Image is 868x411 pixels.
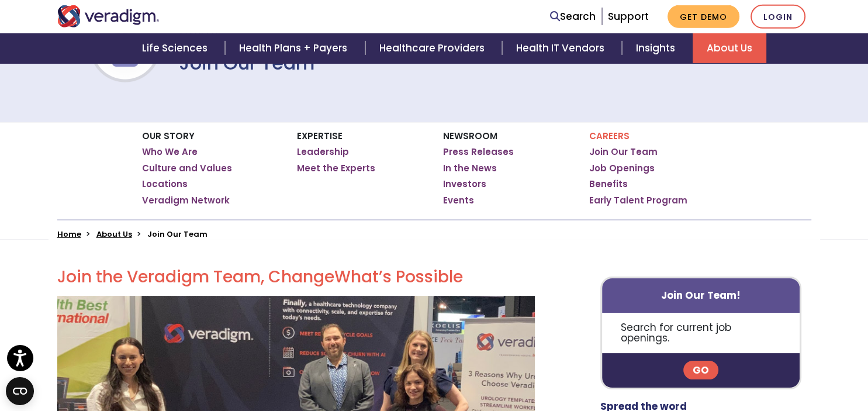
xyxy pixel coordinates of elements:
a: Health IT Vendors [502,33,622,63]
a: Insights [622,33,693,63]
strong: Join Our Team! [661,288,741,302]
a: Press Releases [443,146,514,158]
a: Join Our Team [589,146,658,158]
p: Search for current job openings. [602,313,800,353]
a: Login [751,5,805,29]
a: Life Sciences [128,33,225,63]
h2: Join the Veradigm Team, Change [57,267,535,287]
a: Job Openings [589,163,655,174]
a: Go [683,361,718,379]
button: Open CMP widget [6,377,34,405]
a: Home [57,229,81,240]
a: Healthcare Providers [365,33,502,63]
a: Early Talent Program [589,195,687,206]
span: What’s Possible [334,265,463,288]
a: Who We Are [142,146,198,158]
a: Leadership [297,146,349,158]
a: Support [608,9,649,23]
a: Investors [443,178,486,190]
a: In the News [443,163,497,174]
a: Culture and Values [142,163,232,174]
img: Veradigm logo [57,5,160,27]
a: Locations [142,178,188,190]
a: Benefits [589,178,628,190]
a: Meet the Experts [297,163,375,174]
a: Health Plans + Payers [225,33,365,63]
a: About Us [693,33,766,63]
a: Search [550,9,596,25]
a: About Us [96,229,132,240]
a: Events [443,195,474,206]
a: Veradigm Network [142,195,230,206]
h1: Join Our Team [179,52,315,74]
a: Get Demo [668,5,739,28]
